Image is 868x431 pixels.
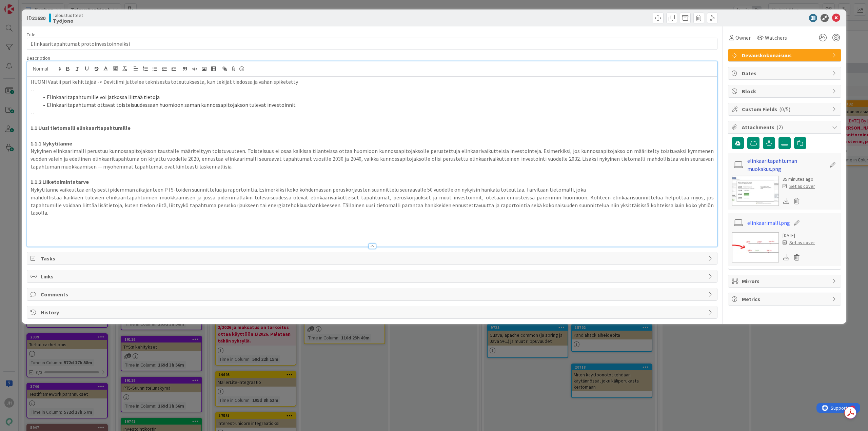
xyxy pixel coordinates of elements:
a: elinkaarimalli.png [747,219,790,227]
span: Description [27,55,50,61]
b: 21680 [32,15,45,21]
div: Set as cover [783,183,815,190]
span: ( 2 ) [776,124,783,131]
p: -- [31,86,714,94]
span: Mirrors [742,277,829,285]
div: 4 [35,3,37,8]
input: type card name here... [27,38,717,50]
span: Metrics [742,295,829,303]
div: Set as cover [783,239,815,246]
span: ID [27,14,45,22]
strong: 1.1.2 Liiketoimintatarve [31,178,89,185]
p: mahdollistaa kaikkien tulevien elinkaaritapahtumien muokkaamisen ja jossa pidemmälläkin tulevaisu... [31,194,714,217]
div: [DATE] [783,232,815,239]
span: Devauskokonaisuus [742,51,829,59]
div: Download [783,197,790,205]
span: Links [41,272,705,280]
span: Support [14,1,31,9]
span: History [41,308,705,316]
p: HUOM! Vaatii pari kehittäjää -> Devitiimi juttelee teknisestä toteutuksesta, kun tekijät tiedossa... [31,78,714,86]
p: Nykytilanne vaikeuttaa erityisesti pidemmän aikajänteen PTS-töiden suunnittelua ja raportointia. ... [31,186,714,194]
span: Dates [742,69,829,77]
span: ( 0/5 ) [779,106,790,113]
span: Owner [735,34,751,42]
span: Tasks [41,254,705,262]
b: Työjono [53,18,83,23]
li: Elinkaaritapahtumat ottavat toisteisuudessaan huomioon saman kunnossapitojakson tulevat investoinnit [39,101,714,109]
a: elinkaaritapahtuman muokakus.png [747,157,826,173]
span: Block [742,87,829,95]
p: Nykyinen elinkaarimalli perustuu kunnossapitojakson taustalle määriteltyyn toistuvuuteen. Toistei... [31,147,714,170]
strong: 1.1 Uusi tietomalli elinkaaritapahtumille [31,124,131,131]
div: Download [783,253,790,262]
span: Attachments [742,123,829,131]
p: -- [31,109,714,117]
li: Elinkaaritapahtumille voi jatkossa liittää tietoja [39,93,714,101]
span: Watchers [765,34,787,42]
div: 35 minutes ago [783,176,815,183]
span: Taloustuotteet [53,13,83,18]
label: Title [27,32,36,38]
span: Comments [41,290,705,298]
strong: 1.1.1 Nykytilanne [31,140,72,147]
span: Custom Fields [742,105,829,113]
